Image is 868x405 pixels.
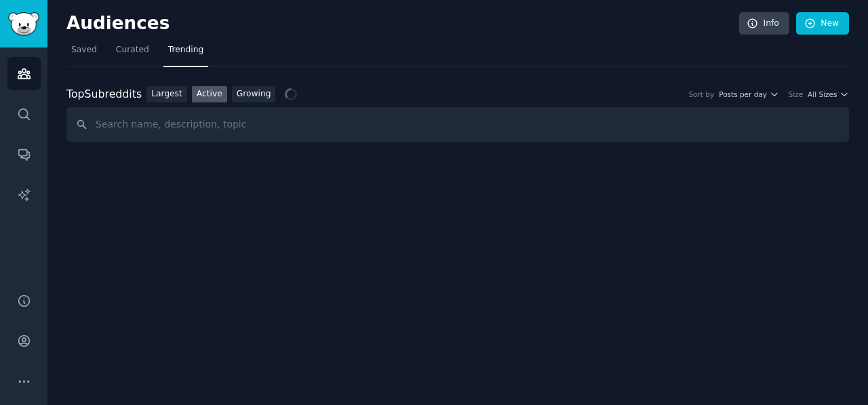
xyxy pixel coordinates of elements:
div: Size [789,90,804,99]
div: Sort by [688,90,714,99]
span: Trending [168,44,203,56]
div: Top Subreddits [66,86,142,103]
a: Active [192,86,227,103]
button: All Sizes [808,90,849,99]
a: Trending [163,39,208,67]
a: Info [739,12,789,35]
a: Growing [232,86,276,103]
span: Curated [116,44,149,56]
h2: Audiences [66,13,739,35]
a: Curated [111,39,154,67]
a: Largest [146,86,187,103]
span: Saved [71,44,97,56]
img: GummySearch logo [8,12,39,36]
span: All Sizes [808,90,837,99]
a: Saved [66,39,102,67]
button: Posts per day [719,90,778,99]
a: New [796,12,849,35]
span: Posts per day [719,90,767,99]
input: Search name, description, topic [66,107,849,142]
